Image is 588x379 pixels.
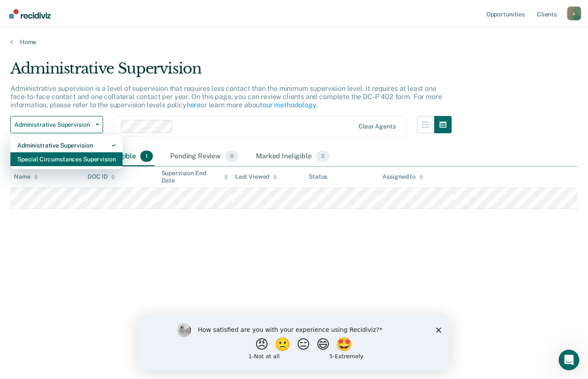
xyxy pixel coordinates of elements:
[17,138,116,152] div: Administrative Supervision
[235,173,277,180] div: Last Viewed
[187,101,200,109] a: here
[567,6,581,20] div: s
[10,84,442,109] p: Administrative supervision is a level of supervision that requires less contact than the minimum ...
[559,350,579,370] iframe: Intercom live chat
[9,9,51,19] img: Recidiviz
[168,147,240,166] div: Pending Review0
[162,170,228,184] div: Supervision End Date
[225,151,239,162] span: 0
[10,116,103,133] button: Administrative Supervision
[10,60,452,84] div: Administrative Supervision
[139,315,449,370] iframe: Survey by Kim from Recidiviz
[14,173,38,180] div: Name
[262,101,316,109] a: our methodology
[17,152,116,166] div: Special Circumstances Supervision
[309,173,327,180] div: Status
[567,6,581,20] button: Profile dropdown button
[382,173,423,180] div: Assigned to
[254,147,331,166] div: Marked Ineligible2
[140,151,153,162] span: 1
[10,38,578,46] a: Home
[316,151,330,162] span: 2
[359,123,395,130] div: Clear agents
[87,173,115,180] div: DOC ID
[14,121,92,128] span: Administrative Supervision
